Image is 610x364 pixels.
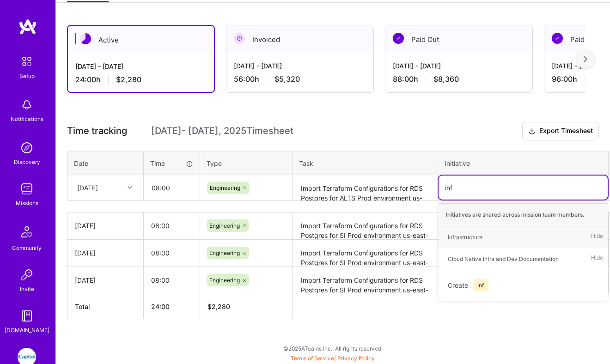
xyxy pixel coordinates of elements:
[584,56,587,62] img: right
[234,61,366,71] div: [DATE] - [DATE]
[291,355,375,362] span: |
[209,222,240,229] span: Engineering
[11,114,43,124] div: Notifications
[77,183,98,193] div: [DATE]
[293,241,437,266] textarea: Import Terraform Configurations for RDS Postgres for SI Prod environment us-east-1
[473,279,488,291] span: inf
[18,307,36,325] img: guide book
[210,184,240,191] span: Engineering
[552,33,563,44] img: Paid Out
[18,96,36,114] img: bell
[209,277,240,284] span: Engineering
[144,176,199,200] input: HH:MM
[522,122,599,140] button: Export Timesheet
[591,231,603,243] span: Hide
[293,176,437,200] textarea: Import Terraform Configurations for RDS Postgres for ALTS Prod environment us-east-1
[68,26,214,54] div: Active
[55,337,610,360] div: © 2025 ATeams Inc., All rights reserved.
[67,125,127,137] span: Time tracking
[19,71,35,81] div: Setup
[293,268,437,293] textarea: Import Terraform Configurations for RDS Postgres for SI Prod environment us-east-1
[116,75,141,85] span: $2,280
[234,74,366,84] div: 56:00 h
[439,203,608,226] div: Initiatives are shared across mission team members.
[18,139,36,157] img: discovery
[17,52,37,71] img: setup
[144,241,200,265] input: HH:MM
[144,213,200,238] input: HH:MM
[14,157,40,167] div: Discovery
[67,294,144,319] th: Total
[200,152,293,175] th: Type
[75,221,136,231] div: [DATE]
[448,254,559,264] div: Cloud Native Infra and Dev Documentation
[209,249,240,256] span: Engineering
[443,274,603,296] div: Create
[67,152,144,175] th: Date
[75,61,207,71] div: [DATE] - [DATE]
[393,74,525,84] div: 88:00 h
[18,266,36,284] img: Invite
[448,232,482,242] div: infrastructure
[18,18,37,35] img: logo
[207,303,230,310] span: $ 2,280
[80,33,91,44] img: Active
[385,25,532,54] div: Paid Out
[20,284,34,294] div: Invite
[144,294,200,319] th: 24:00
[291,355,334,362] a: Terms of Service
[337,355,375,362] a: Privacy Policy
[75,275,136,285] div: [DATE]
[144,268,200,292] input: HH:MM
[226,25,373,54] div: Invoiced
[433,74,459,84] span: $8,360
[16,221,38,243] img: Community
[591,253,603,265] span: Hide
[150,158,193,168] div: Time
[293,152,438,175] th: Task
[128,185,132,190] i: icon Chevron
[12,243,42,253] div: Community
[293,213,437,239] textarea: Import Terraform Configurations for RDS Postgres for SI Prod environment us-east-1
[445,158,602,168] div: Initiative
[16,198,38,208] div: Missions
[18,180,36,198] img: teamwork
[274,74,300,84] span: $5,320
[75,75,207,85] div: 24:00 h
[234,33,245,44] img: Invoiced
[393,61,525,71] div: [DATE] - [DATE]
[75,248,136,258] div: [DATE]
[5,325,49,335] div: [DOMAIN_NAME]
[393,33,404,44] img: Paid Out
[151,125,293,137] span: [DATE] - [DATE] , 2025 Timesheet
[528,127,536,136] i: icon Download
